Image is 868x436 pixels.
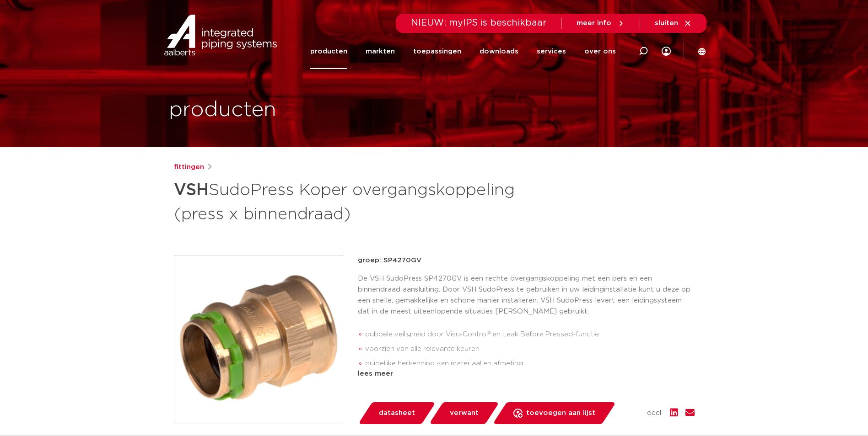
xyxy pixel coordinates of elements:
h1: SudoPress Koper overgangskoppeling (press x binnendraad) [174,176,518,226]
span: meer info [577,20,611,27]
p: De VSH SudoPress SP4270GV is een rechte overgangskoppeling met een pers en een binnendraad aanslu... [358,273,695,317]
a: verwant [429,402,499,424]
a: services [537,34,566,69]
a: meer info [577,19,625,27]
span: deel: [647,408,663,419]
span: NIEUW: myIPS is beschikbaar [411,18,547,27]
nav: Menu [310,34,616,69]
p: groep: SP4270GV [358,255,695,266]
a: toepassingen [413,34,461,69]
a: markten [366,34,395,69]
a: sluiten [655,19,692,27]
span: verwant [450,406,479,420]
span: datasheet [379,406,415,420]
a: over ons [584,34,616,69]
li: duidelijke herkenning van materiaal en afmeting [365,356,695,371]
a: producten [310,34,347,69]
div: lees meer [358,368,695,379]
span: sluiten [655,20,678,27]
img: Product Image for VSH SudoPress Koper overgangskoppeling (press x binnendraad) [174,255,343,424]
h1: producten [169,96,276,125]
strong: VSH [174,182,209,198]
a: fittingen [174,162,204,173]
span: toevoegen aan lijst [526,406,595,420]
a: downloads [480,34,518,69]
li: dubbele veiligheid door Visu-Control® en Leak Before Pressed-functie [365,327,695,342]
a: datasheet [358,402,436,424]
li: voorzien van alle relevante keuren [365,342,695,356]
